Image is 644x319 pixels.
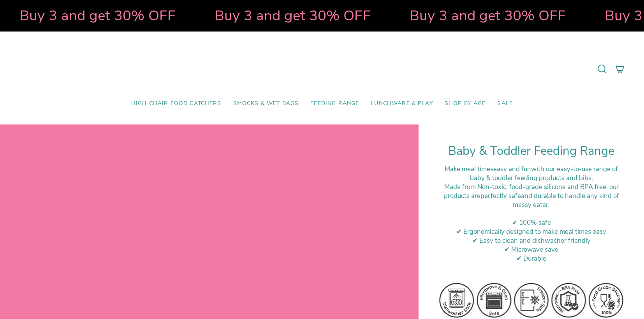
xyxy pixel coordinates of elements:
[18,6,174,25] strong: Buy 3 and get 30% OFF
[438,165,625,182] div: Make meal times with our easy-to-use range of baby & toddler feeding products and bibs.
[365,95,438,113] a: Lunchware & Play
[371,100,433,107] span: Lunchware & Play
[227,95,305,113] a: Smocks & Wet Bags
[213,6,369,25] strong: Buy 3 and get 30% OFF
[438,254,625,263] div: ✔ Durable
[310,100,359,107] span: Feeding Range
[438,182,625,209] div: M
[504,245,558,254] span: ✔ Microwave save
[493,165,531,174] strong: easy and fun
[304,95,365,113] a: Feeding Range
[255,43,389,95] a: Mumma’s Little Helpers
[444,182,619,209] span: ade from Non-toxic, food-grade silicone and BPA free, our products are and durable to handle any ...
[445,100,486,107] span: Shop by Age
[408,6,564,25] strong: Buy 3 and get 30% OFF
[497,100,513,107] span: SALE
[438,227,625,236] div: ✔ Ergonomically designed to make meal times easy
[125,95,227,113] a: High Chair Food Catchers
[491,95,519,113] a: SALE
[131,100,222,107] span: High Chair Food Catchers
[233,100,299,107] span: Smocks & Wet Bags
[480,191,521,200] strong: perfectly safe
[438,236,625,245] div: ✔ Easy to clean and dishwasher friendly
[439,95,492,113] a: Shop by Age
[438,144,625,158] h1: Baby & Toddler Feeding Range
[438,218,625,227] div: ✔ 100% safe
